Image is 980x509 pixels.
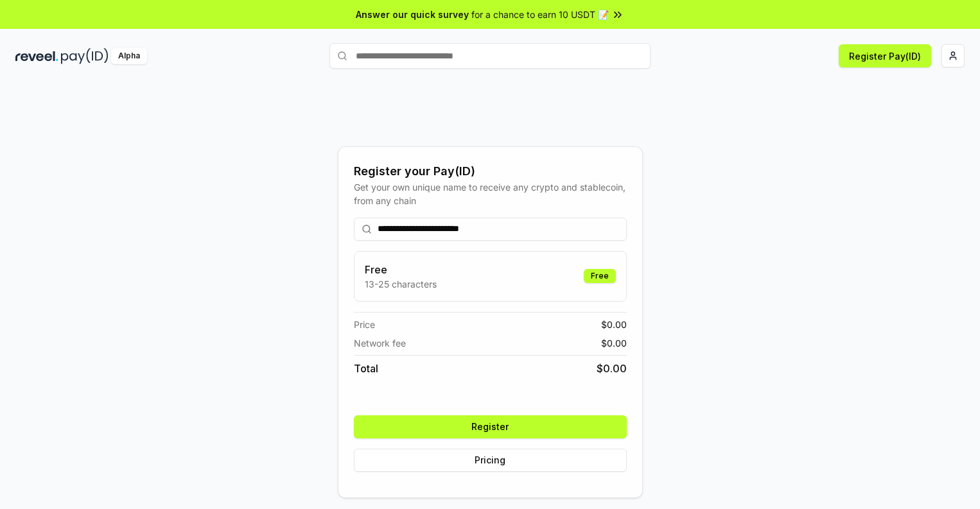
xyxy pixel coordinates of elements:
[354,318,375,331] span: Price
[356,8,469,21] span: Answer our quick survey
[354,180,627,207] div: Get your own unique name to receive any crypto and stablecoin, from any chain
[597,361,627,376] span: $ 0.00
[601,336,627,350] span: $ 0.00
[471,8,609,21] span: for a chance to earn 10 USDT 📝
[601,318,627,331] span: $ 0.00
[354,449,627,472] button: Pricing
[61,48,109,64] img: pay_id
[584,269,616,283] div: Free
[15,48,58,64] img: reveel_dark
[365,262,437,277] h3: Free
[354,336,406,350] span: Network fee
[354,361,378,376] span: Total
[111,48,147,64] div: Alpha
[365,277,437,291] p: 13-25 characters
[354,415,627,438] button: Register
[839,44,931,67] button: Register Pay(ID)
[354,162,627,180] div: Register your Pay(ID)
